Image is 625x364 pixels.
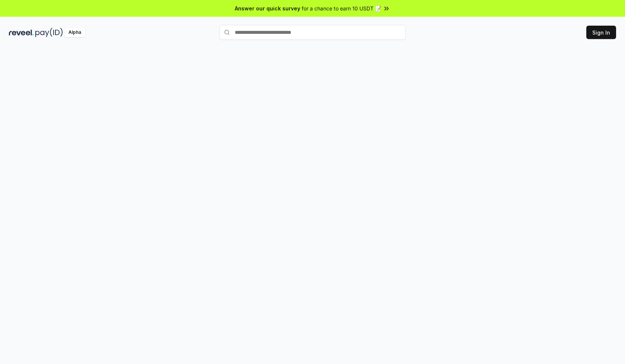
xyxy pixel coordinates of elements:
[586,26,616,39] button: Sign In
[64,28,85,37] div: Alpha
[235,4,300,12] span: Answer our quick survey
[35,28,63,37] img: pay_id
[302,4,381,12] span: for a chance to earn 10 USDT 📝
[9,28,34,37] img: reveel_dark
